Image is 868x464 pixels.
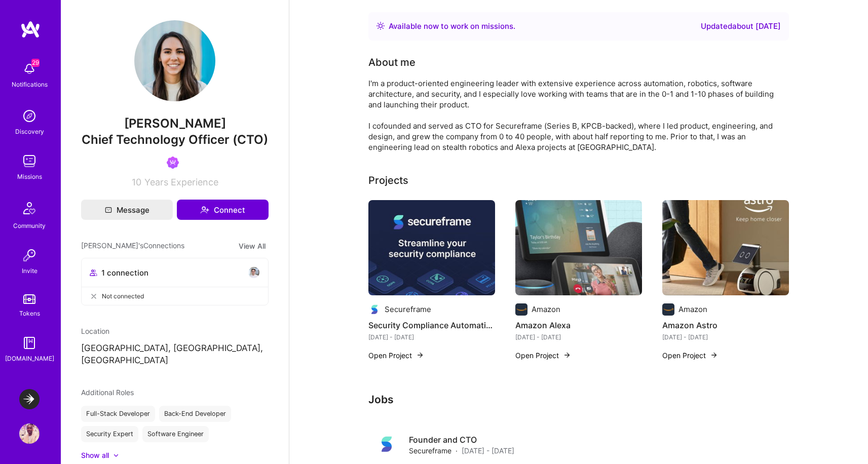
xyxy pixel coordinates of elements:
[248,266,260,279] img: avatar
[81,200,173,220] button: Message
[368,200,495,295] img: Security Compliance Automation Platform
[19,389,40,409] img: LaunchDarkly: Experimentation Delivery Team
[385,304,431,315] div: Secureframe
[515,200,642,295] img: Amazon Alexa
[662,319,789,332] h4: Amazon Astro
[5,353,54,364] div: [DOMAIN_NAME]
[368,78,774,152] div: I'm a product-oriented engineering leader with extensive experience across automation, robotics, ...
[19,423,40,444] img: User Avatar
[376,434,397,454] img: Company logo
[20,20,41,38] img: logo
[532,304,560,315] div: Amazon
[90,292,98,300] i: icon CloseGray
[101,267,148,278] span: 1 connection
[710,351,718,359] img: arrow-right
[81,240,184,252] span: [PERSON_NAME]'s Connections
[19,333,40,353] img: guide book
[17,171,42,182] div: Missions
[368,350,424,361] button: Open Project
[142,426,209,442] div: Software Engineer
[662,350,718,361] button: Open Project
[409,445,451,456] span: Secureframe
[177,200,269,220] button: Connect
[31,59,40,67] span: 29
[17,196,42,220] img: Community
[81,326,269,336] div: Location
[134,20,215,101] img: User Avatar
[81,258,269,305] button: 1 connectionavatarNot connected
[102,291,144,301] span: Not connected
[515,303,527,316] img: Company logo
[662,332,789,342] div: [DATE] - [DATE]
[144,177,218,187] span: Years Experience
[22,265,37,276] div: Invite
[701,20,781,32] div: Updated about [DATE]
[19,245,40,265] img: Invite
[159,406,231,422] div: Back-End Developer
[662,303,674,316] img: Company logo
[15,126,44,137] div: Discovery
[19,59,40,79] img: bell
[81,116,269,131] span: [PERSON_NAME]
[368,55,416,70] div: About me
[81,426,138,442] div: Security Expert
[17,423,42,444] a: User Avatar
[81,388,134,397] span: Additional Roles
[515,332,642,342] div: [DATE] - [DATE]
[409,434,514,445] h4: Founder and CTO
[678,304,707,315] div: Amazon
[662,200,789,295] img: Amazon Astro
[456,445,458,456] span: ·
[563,351,571,359] img: arrow-right
[90,269,97,277] i: icon Collaborator
[132,177,141,187] span: 10
[81,450,109,460] div: Show all
[13,220,46,231] div: Community
[515,350,571,361] button: Open Project
[236,240,269,252] button: View All
[368,332,495,342] div: [DATE] - [DATE]
[167,157,179,169] img: Been on Mission
[368,319,495,332] h4: Security Compliance Automation Platform
[389,20,515,32] div: Available now to work on missions .
[200,205,209,214] i: icon Connect
[81,406,155,422] div: Full-Stack Developer
[515,319,642,332] h4: Amazon Alexa
[12,79,48,90] div: Notifications
[105,206,112,213] i: icon Mail
[416,351,424,359] img: arrow-right
[19,151,40,171] img: teamwork
[376,22,385,30] img: Availability
[23,294,35,304] img: tokens
[368,173,408,188] div: Projects
[368,303,381,316] img: Company logo
[19,308,40,319] div: Tokens
[368,393,789,406] h3: Jobs
[19,106,40,126] img: discovery
[82,132,268,147] span: Chief Technology Officer (CTO)
[462,445,514,456] span: [DATE] - [DATE]
[17,389,42,409] a: LaunchDarkly: Experimentation Delivery Team
[81,342,269,367] p: [GEOGRAPHIC_DATA], [GEOGRAPHIC_DATA], [GEOGRAPHIC_DATA]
